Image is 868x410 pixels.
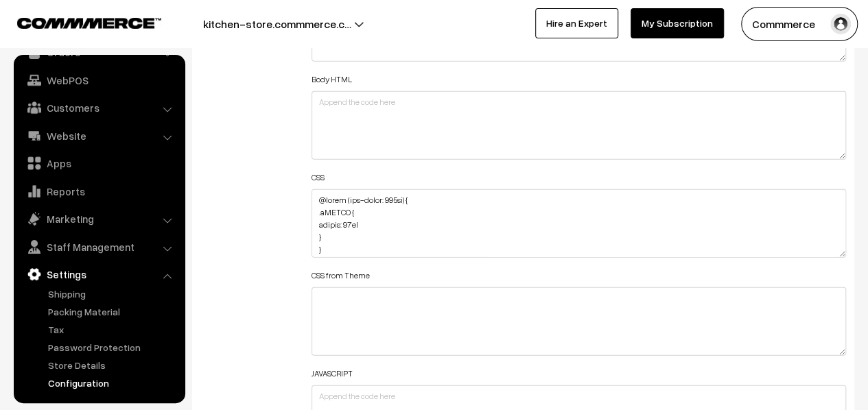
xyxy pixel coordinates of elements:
img: COMMMERCE [17,18,161,28]
a: Password Protection [45,340,180,354]
button: kitchen-store.commmerce.c… [155,7,399,41]
a: Settings [17,262,180,287]
a: WebPOS [17,68,180,93]
a: Marketing [17,206,180,231]
label: CSS from Theme [312,269,370,282]
a: Packing Material [45,304,180,319]
a: Hire an Expert [535,8,618,38]
a: Apps [17,151,180,176]
a: COMMMERCE [17,14,137,30]
a: Staff Management [17,234,180,259]
a: Website [17,123,180,148]
textarea: @lorem (ips-dolor: 995si) { .aMETCO { adipis: 97el } } @seddo (eiu-tempo: 828in) { .utlaBoree { d... [312,189,846,258]
a: Store Details [45,358,180,372]
label: CSS [312,171,325,184]
img: user [830,14,851,34]
button: Commmerce [741,7,858,41]
a: Configuration [45,376,180,390]
a: Tax [45,322,180,337]
label: Body HTML [312,73,352,86]
label: JAVASCRIPT [312,367,353,380]
a: My Subscription [631,8,724,38]
a: Reports [17,179,180,204]
a: Customers [17,95,180,120]
a: Shipping [45,287,180,301]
